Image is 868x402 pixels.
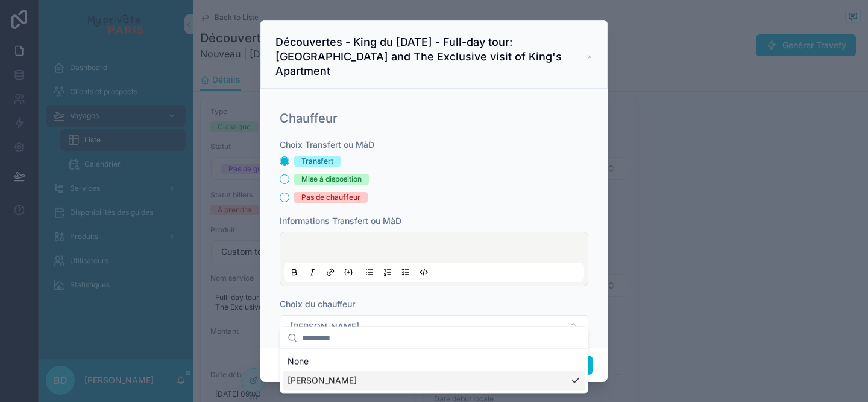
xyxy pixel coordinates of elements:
button: Select Button [280,315,588,338]
div: Transfert [301,156,333,167]
h3: Découvertes - King du [DATE] - Full-day tour: [GEOGRAPHIC_DATA] and The Exclusive visit of King's... [275,35,587,78]
div: None [283,352,585,371]
span: [PERSON_NAME] [288,375,357,387]
span: Choix Transfert ou MàD [280,139,374,150]
div: Mise à disposition [301,174,362,185]
span: [PERSON_NAME] [290,321,359,333]
span: Informations Transfert ou MàD [280,215,401,226]
div: Pas de chauffeur [301,192,360,203]
div: Suggestions [280,349,588,393]
span: Choix du chauffeur [280,299,355,309]
h1: Chauffeur [280,110,338,127]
